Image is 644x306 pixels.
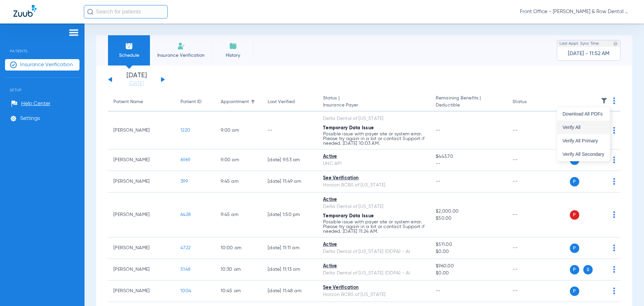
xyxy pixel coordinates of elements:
[562,112,604,116] span: Download All PDFs
[562,125,604,130] span: Verify All
[562,138,604,143] span: Verify All Primary
[562,152,604,157] span: Verify All Secondary
[610,274,644,306] iframe: Chat Widget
